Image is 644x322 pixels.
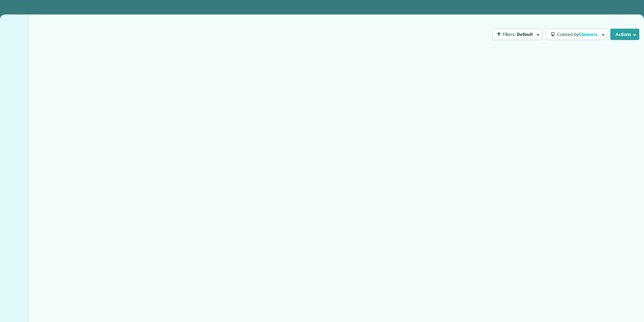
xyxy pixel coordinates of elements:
[546,29,608,40] button: Colored byCleaners
[489,29,543,40] a: Filters: Default
[502,31,516,37] span: Filters:
[610,29,639,40] button: Actions
[492,29,543,40] button: Filters: Default
[579,31,599,37] span: Cleaners
[517,31,533,37] span: Default
[557,31,600,37] span: Colored by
